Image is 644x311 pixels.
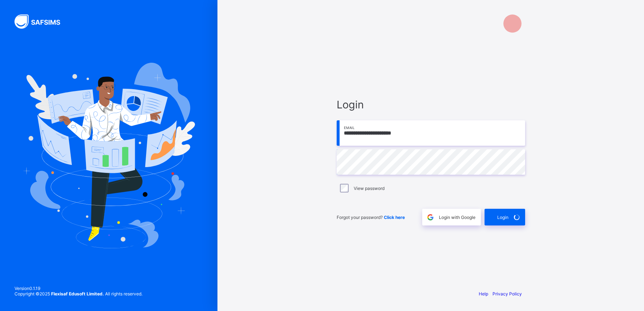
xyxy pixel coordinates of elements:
[14,291,142,297] span: Copyright © 2025 All rights reserved.
[439,215,475,220] span: Login with Google
[14,14,69,29] img: SAFSIMS Logo
[426,213,435,221] img: google.396cfc9801f0270233282035f929180a.svg
[493,291,522,297] a: Privacy Policy
[337,215,405,220] span: Forgot your password?
[384,215,405,220] a: Click here
[22,63,195,248] img: Hero Image
[337,98,525,111] span: Login
[479,291,488,297] a: Help
[354,186,385,191] label: View password
[14,286,142,291] span: Version 0.1.19
[51,291,104,297] strong: Flexisaf Edusoft Limited.
[497,215,508,220] span: Login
